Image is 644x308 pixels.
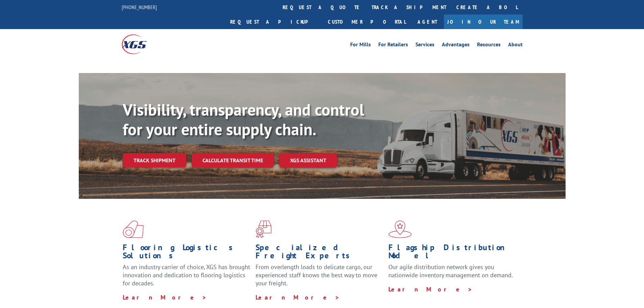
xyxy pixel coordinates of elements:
[388,263,513,279] span: Our agile distribution network gives you nationwide inventory management on demand.
[415,42,434,49] a: Services
[192,153,274,168] a: Calculate transit time
[123,263,250,287] span: As an industry carrier of choice, XGS has brought innovation and dedication to flooring logistics...
[225,15,323,29] a: Request a pickup
[444,15,523,29] a: Join Our Team
[123,153,186,167] a: Track shipment
[256,220,271,238] img: xgs-icon-focused-on-flooring-red
[388,285,473,293] a: Learn More >
[122,4,157,10] a: [PHONE_NUMBER]
[411,15,444,29] a: Agent
[508,42,523,49] a: About
[388,243,516,263] h1: Flagship Distribution Model
[350,42,371,49] a: For Mills
[123,293,207,301] a: Learn More >
[279,153,337,168] a: XGS ASSISTANT
[378,42,408,49] a: For Retailers
[123,220,144,238] img: xgs-icon-total-supply-chain-intelligence-red
[256,293,340,301] a: Learn More >
[123,243,251,263] h1: Flooring Logistics Solutions
[477,42,501,49] a: Resources
[256,263,383,293] p: From overlength loads to delicate cargo, our experienced staff knows the best way to move your fr...
[388,220,412,238] img: xgs-icon-flagship-distribution-model-red
[442,42,470,49] a: Advantages
[256,243,383,263] h1: Specialized Freight Experts
[123,99,364,140] b: Visibility, transparency, and control for your entire supply chain.
[323,15,411,29] a: Customer Portal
